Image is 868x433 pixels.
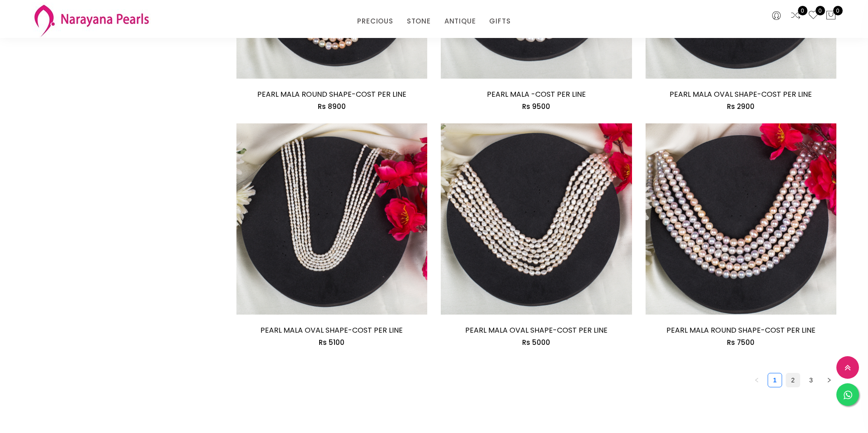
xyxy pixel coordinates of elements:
[357,14,393,28] a: PRECIOUS
[804,373,818,387] a: 3
[833,6,843,15] span: 0
[666,325,816,335] a: PEARL MALA ROUND SHAPE-COST PER LINE
[808,10,819,22] a: 0
[727,102,755,111] span: Rs 2900
[822,373,836,387] button: right
[816,6,825,15] span: 0
[318,102,346,111] span: Rs 8900
[319,338,344,347] span: Rs 5100
[260,325,403,335] a: PEARL MALA OVAL SHAPE-COST PER LINE
[750,373,764,387] li: Previous Page
[670,89,812,99] a: PEARL MALA OVAL SHAPE-COST PER LINE
[444,14,476,28] a: ANTIQUE
[489,14,510,28] a: GIFTS
[465,325,608,335] a: PEARL MALA OVAL SHAPE-COST PER LINE
[786,373,800,387] li: 2
[826,10,836,22] button: 0
[407,14,431,28] a: STONE
[257,89,406,99] a: PEARL MALA ROUND SHAPE-COST PER LINE
[822,373,836,387] li: Next Page
[727,338,755,347] span: Rs 7500
[754,377,759,383] span: left
[790,10,801,22] a: 0
[768,373,782,387] a: 1
[798,6,807,15] span: 0
[804,373,818,387] li: 3
[826,377,832,383] span: right
[522,102,550,111] span: Rs 9500
[522,338,550,347] span: Rs 5000
[487,89,586,99] a: PEARL MALA -COST PER LINE
[750,373,764,387] button: left
[786,373,800,387] a: 2
[768,373,782,387] li: 1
